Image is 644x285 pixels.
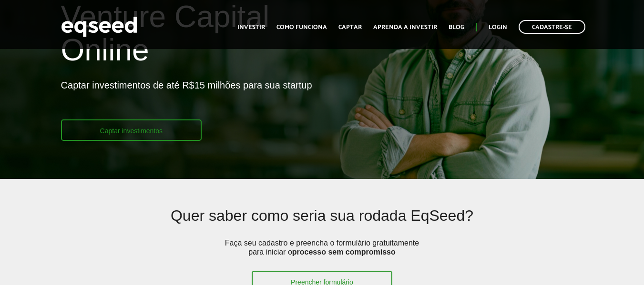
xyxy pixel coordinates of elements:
[449,24,464,30] a: Blog
[222,238,422,271] p: Faça seu cadastro e preencha o formulário gratuitamente para iniciar o
[237,24,265,30] a: Investir
[373,24,437,30] a: Aprenda a investir
[61,14,137,39] img: EqSeed
[114,207,530,238] h2: Quer saber como seria sua rodada EqSeed?
[519,20,585,34] a: Cadastre-se
[489,24,507,30] a: Login
[61,119,202,141] a: Captar investimentos
[61,79,312,119] p: Captar investimentos de até R$15 milhões para sua startup
[338,24,362,30] a: Captar
[276,24,327,30] a: Como funciona
[292,248,396,256] strong: processo sem compromisso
